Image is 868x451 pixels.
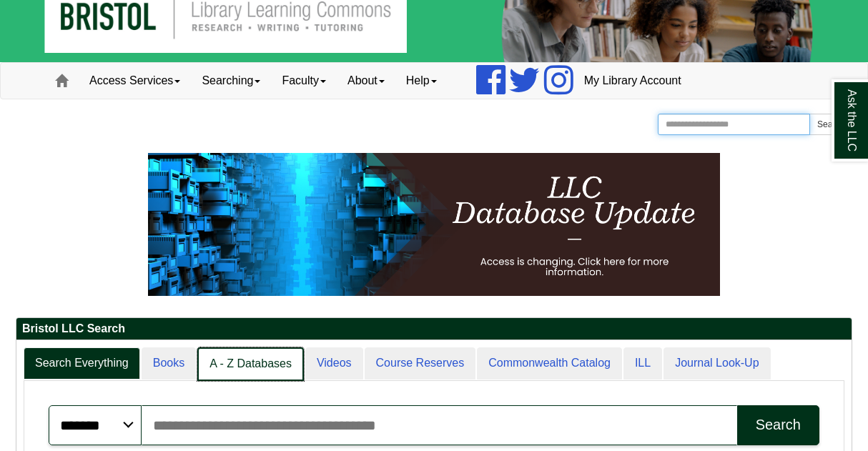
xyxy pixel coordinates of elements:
[271,63,337,99] a: Faculty
[148,153,720,296] img: HTML tutorial
[305,347,363,380] a: Videos
[337,63,395,99] a: About
[16,318,852,340] h2: Bristol LLC Search
[24,347,140,380] a: Search Everything
[623,347,662,380] a: ILL
[573,63,692,99] a: My Library Account
[737,405,819,445] button: Search
[477,347,622,380] a: Commonwealth Catalog
[664,347,770,380] a: Journal Look-Up
[395,63,448,99] a: Help
[365,347,476,380] a: Course Reserves
[809,114,852,135] button: Search
[756,417,801,433] div: Search
[197,347,304,381] a: A - Z Databases
[142,347,196,380] a: Books
[191,63,271,99] a: Searching
[79,63,191,99] a: Access Services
